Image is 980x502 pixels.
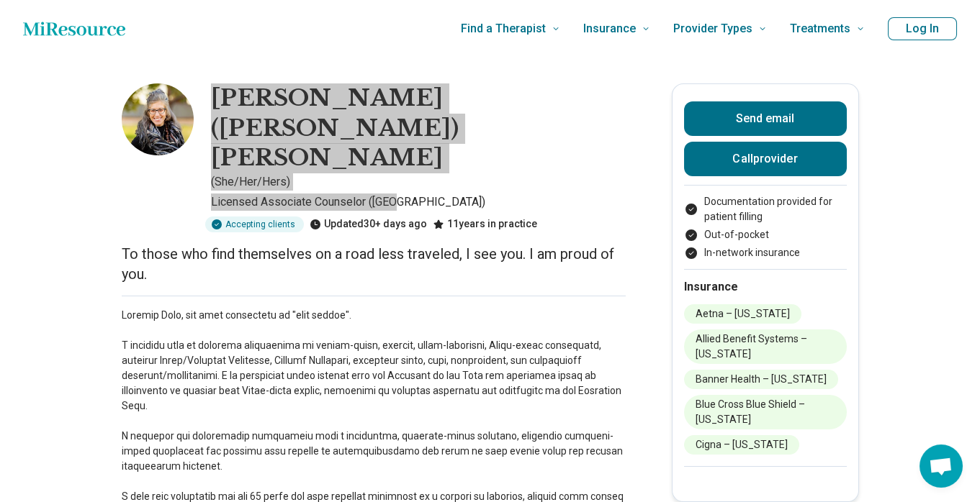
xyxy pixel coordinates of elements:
button: Callprovider [684,142,847,176]
h2: Insurance [684,278,847,296]
li: Allied Benefit Systems – [US_STATE] [684,329,847,364]
div: Accepting clients [205,216,304,232]
button: Log In [888,17,957,40]
a: Home page [23,14,125,43]
span: Treatments [790,19,850,39]
li: Out-of-pocket [684,227,847,242]
p: To those who find themselves on a road less traveled, I see you. I am proud of you. [122,244,626,284]
p: ( She/Her/Hers ) [211,173,290,191]
li: Blue Cross Blue Shield – [US_STATE] [684,395,847,429]
li: Banner Health – [US_STATE] [684,370,838,389]
img: Jennifer Steuck, Licensed Associate Counselor (LAC) [122,83,194,155]
div: Updated 30+ days ago [310,216,427,232]
li: Cigna – [US_STATE] [684,435,799,455]
span: Provider Types [673,19,752,39]
ul: Payment options [684,194,847,260]
span: Insurance [583,19,636,39]
li: Aetna – [US_STATE] [684,304,801,324]
li: In-network insurance [684,245,847,260]
p: Licensed Associate Counselor ([GEOGRAPHIC_DATA]) [211,193,626,211]
div: 11 years in practice [433,216,537,232]
span: Find a Therapist [461,19,546,39]
li: Documentation provided for patient filling [684,194,847,224]
button: Send email [684,101,847,136]
h1: [PERSON_NAME] ([PERSON_NAME]) [PERSON_NAME] [211,83,626,173]
div: Open chat [920,444,963,488]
